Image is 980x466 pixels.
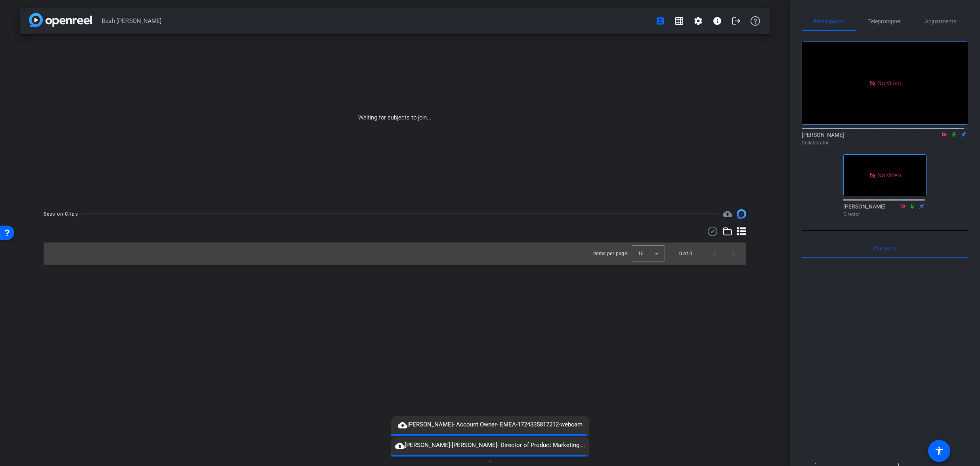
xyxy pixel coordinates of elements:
[814,19,844,24] span: Participants
[391,441,589,450] span: [PERSON_NAME]-[PERSON_NAME]- Director of Product Marketing -1724350346186-webcam
[723,209,732,219] mat-icon: cloud_upload
[925,19,956,24] span: Adjustments
[802,139,968,146] div: Collaborator
[802,131,968,146] div: [PERSON_NAME]
[874,245,896,251] span: Everyone
[693,16,703,26] mat-icon: settings
[398,421,407,430] mat-icon: cloud_upload
[593,250,628,258] div: Items per page:
[843,211,927,218] div: Director
[29,13,92,27] img: app-logo
[102,13,651,29] span: Bash [PERSON_NAME]
[395,441,405,451] mat-icon: cloud_upload
[843,203,927,218] div: [PERSON_NAME]
[705,244,724,263] button: Previous page
[732,16,741,26] mat-icon: logout
[20,34,770,201] div: Waiting for subjects to join...
[934,446,944,456] mat-icon: accessibility
[724,244,743,263] button: Next page
[868,19,901,24] span: Teleprompter
[877,172,901,179] span: No Video
[487,458,493,465] span: ▼
[394,420,586,430] span: [PERSON_NAME]- Account Owner- EMEA-1724335817212-webcam
[44,210,78,218] div: Session Clips
[679,250,692,258] div: 0 of 0
[723,209,732,219] span: Destinations for your clips
[713,16,722,26] mat-icon: info
[655,16,665,26] mat-icon: account_box
[877,79,901,86] span: No Video
[674,16,684,26] mat-icon: grid_on
[737,209,746,219] img: Session clips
